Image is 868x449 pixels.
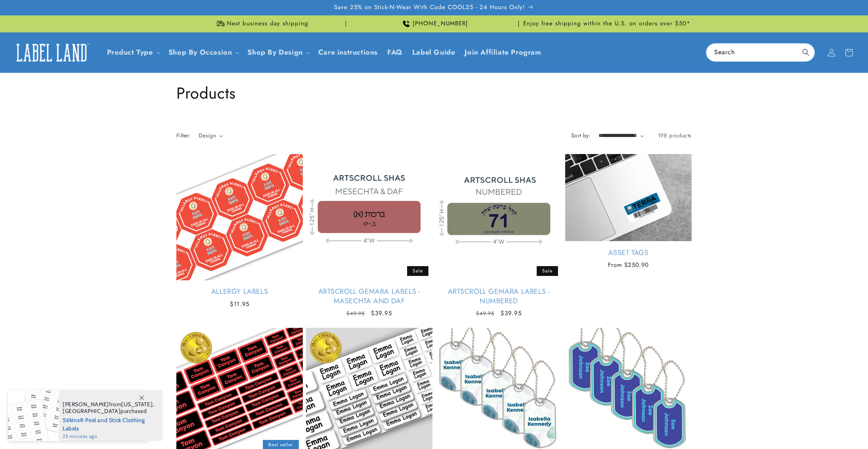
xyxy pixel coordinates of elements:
[102,43,164,62] summary: Product Type
[318,48,378,57] span: Care instructions
[247,47,302,57] a: Shop By Design
[227,20,308,28] span: Next business day shipping
[465,48,541,57] span: Join Affiliate Program
[306,287,432,306] a: Artscroll Gemara Labels - Masechta and Daf
[107,47,153,57] a: Product Type
[176,83,692,103] h1: Products
[63,407,120,415] span: [GEOGRAPHIC_DATA]
[797,44,814,61] button: Search
[176,15,346,32] div: Announcement
[176,287,303,296] a: Allergy Labels
[407,43,460,62] a: Label Guide
[164,43,243,62] summary: Shop By Occasion
[523,20,690,28] span: Enjoy free shipping within the U.S. on orders over $50*
[571,131,591,139] label: Sort by:
[382,43,407,62] a: FAQ
[199,131,216,139] span: Design
[565,248,692,257] a: Asset Tags
[9,37,94,68] a: Label Land
[334,4,525,11] span: Save 25% on Stick-N-Wear With Code COOL25 - 24 Hours Only!
[63,415,154,433] span: Stikins® Peel and Stick Clothing Labels
[436,287,562,306] a: Artscroll Gemara Labels - Numbered
[63,401,154,415] span: from , purchased
[199,131,223,140] summary: Design (0 selected)
[522,15,692,32] div: Announcement
[314,43,382,62] a: Care instructions
[168,48,232,57] span: Shop By Occasion
[243,43,313,62] summary: Shop By Design
[658,131,692,139] span: 198 products
[12,40,91,65] img: Label Land
[63,401,109,408] span: [PERSON_NAME]
[63,433,154,440] span: 25 minutes ago
[121,401,153,408] span: [US_STATE]
[413,20,468,28] span: [PHONE_NUMBER]
[349,15,519,32] div: Announcement
[460,43,546,62] a: Join Affiliate Program
[412,48,455,57] span: Label Guide
[387,48,403,57] span: FAQ
[176,131,191,140] h2: Filter:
